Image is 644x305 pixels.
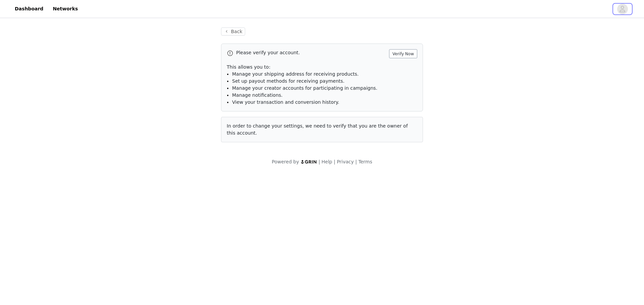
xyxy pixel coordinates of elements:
[221,27,245,35] button: Back
[334,159,335,164] span: |
[49,1,82,16] a: Networks
[232,92,283,98] span: Manage notifications.
[232,71,359,77] span: Manage your shipping address for receiving products.
[227,64,417,71] p: This allows you to:
[319,159,320,164] span: |
[227,123,408,136] span: In order to change your settings, we need to verify that you are the owner of this account.
[389,49,417,58] button: Verify Now
[355,159,357,164] span: |
[236,49,386,56] p: Please verify your account.
[358,159,372,164] a: Terms
[232,99,339,105] span: View your transaction and conversion history.
[11,1,47,16] a: Dashboard
[322,159,332,164] a: Help
[619,4,626,14] div: avatar
[232,78,344,84] span: Set up payout methods for receiving payments.
[337,159,354,164] a: Privacy
[272,159,299,164] span: Powered by
[301,160,317,164] img: logo
[232,85,377,91] span: Manage your creator accounts for participating in campaigns.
